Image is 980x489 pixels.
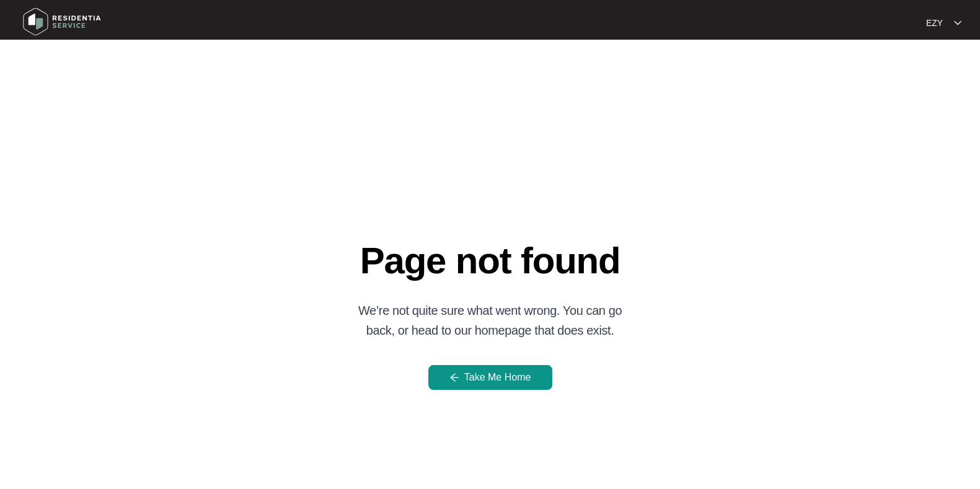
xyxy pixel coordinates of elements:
button: Take Me Home [428,365,552,390]
span: arrow-left [449,372,459,382]
img: residentia service logo [19,3,105,40]
img: dropdown arrow [954,20,961,26]
p: EZY [926,17,943,29]
p: We’re not quite sure what went wrong. You can go back, or head to our homepage that does exist. [358,301,622,365]
p: Page not found [360,209,620,301]
span: Take Me Home [464,370,531,385]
